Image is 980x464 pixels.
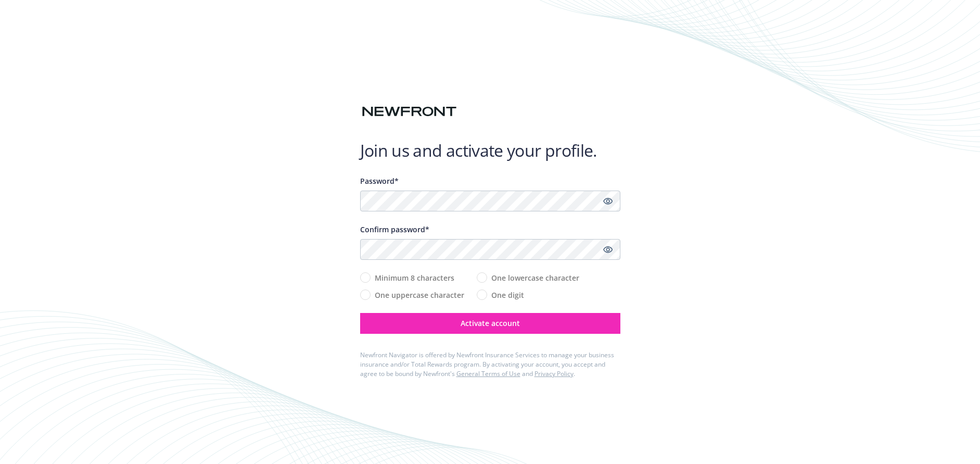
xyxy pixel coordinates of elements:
button: Activate account [360,313,620,334]
span: Minimum 8 characters [375,272,454,283]
img: Newfront logo [360,103,459,121]
span: One uppercase character [375,290,464,300]
div: Newfront Navigator is offered by Newfront Insurance Services to manage your business insurance an... [360,350,620,379]
span: Confirm password* [360,224,429,234]
a: Show password [602,195,614,207]
span: One digit [491,290,524,300]
span: One lowercase character [491,272,579,283]
input: Enter a unique password... [360,191,620,211]
a: Show password [602,243,614,256]
span: Password* [360,176,399,186]
input: Confirm your unique password... [360,239,620,260]
h1: Join us and activate your profile. [360,140,620,161]
a: General Terms of Use [456,369,520,378]
a: Privacy Policy [534,369,574,378]
span: Activate account [461,318,520,328]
